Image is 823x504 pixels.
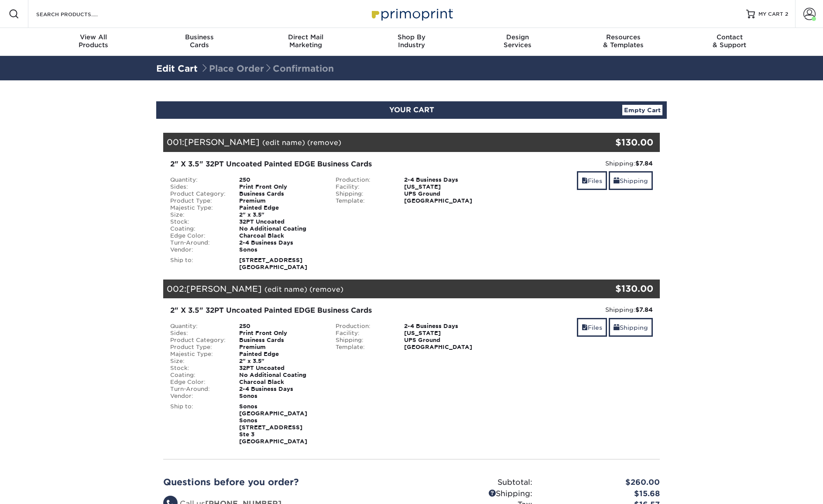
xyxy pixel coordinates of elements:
[164,257,233,271] div: Ship to:
[539,477,666,488] div: $260.00
[329,197,398,204] div: Template:
[163,477,405,487] h2: Questions before you order?
[164,351,233,358] div: Majestic Type:
[233,246,329,253] div: Sonos
[233,379,329,386] div: Charcoal Black
[233,232,329,239] div: Charcoal Black
[233,337,329,344] div: Business Cards
[609,318,653,337] a: Shipping
[233,365,329,372] div: 32PT Uncoated
[164,358,233,365] div: Size:
[253,33,359,49] div: Marketing
[398,183,494,190] div: [US_STATE]
[398,344,494,351] div: [GEOGRAPHIC_DATA]
[577,171,607,190] a: Files
[156,63,198,74] a: Edit Cart
[41,33,147,41] span: View All
[329,176,398,183] div: Production:
[164,372,233,379] div: Coating:
[398,323,494,330] div: 2-4 Business Days
[164,204,233,211] div: Majestic Type:
[398,197,494,204] div: [GEOGRAPHIC_DATA]
[582,177,588,184] span: files
[501,159,653,168] div: Shipping:
[501,305,653,314] div: Shipping:
[164,239,233,246] div: Turn-Around:
[570,33,676,49] div: & Templates
[359,33,465,41] span: Shop By
[622,105,662,115] a: Empty Cart
[676,28,782,56] a: Contact& Support
[164,211,233,218] div: Size:
[164,246,233,253] div: Vendor:
[329,337,398,344] div: Shipping:
[329,323,398,330] div: Production:
[233,176,329,183] div: 250
[164,365,233,372] div: Stock:
[411,477,539,488] div: Subtotal:
[164,393,233,400] div: Vendor:
[164,183,233,190] div: Sides:
[329,183,398,190] div: Facility:
[398,337,494,344] div: UPS Ground
[614,177,620,184] span: shipping
[398,330,494,337] div: [US_STATE]
[164,330,233,337] div: Sides:
[464,33,570,41] span: Design
[233,225,329,232] div: No Additional Coating
[577,136,653,149] div: $130.00
[233,323,329,330] div: 250
[307,138,341,147] a: (remove)
[164,232,233,239] div: Edge Color:
[398,176,494,183] div: 2-4 Business Days
[170,159,487,169] div: 2" X 3.5" 32PT Uncoated Painted EDGE Business Cards
[539,488,666,500] div: $15.68
[147,33,253,49] div: Cards
[359,28,465,56] a: Shop ByIndustry
[577,282,653,295] div: $130.00
[359,33,465,49] div: Industry
[368,4,455,23] img: Primoprint
[582,324,588,331] span: files
[164,176,233,183] div: Quantity:
[676,33,782,49] div: & Support
[464,28,570,56] a: DesignServices
[758,10,783,18] span: MY CART
[163,133,577,152] div: 001:
[239,403,307,445] strong: Sonos [GEOGRAPHIC_DATA] Sonos [STREET_ADDRESS] Ste 3 [GEOGRAPHIC_DATA]
[233,344,329,351] div: Premium
[233,330,329,337] div: Print Front Only
[329,330,398,337] div: Facility:
[170,305,487,316] div: 2" X 3.5" 32PT Uncoated Painted EDGE Business Cards
[164,344,233,351] div: Product Type:
[570,33,676,41] span: Resources
[233,372,329,379] div: No Additional Coating
[398,190,494,197] div: UPS Ground
[35,9,120,19] input: SEARCH PRODUCTS.....
[614,324,620,331] span: shipping
[635,306,653,313] strong: $7.84
[41,33,147,49] div: Products
[233,351,329,358] div: Painted Edge
[233,358,329,365] div: 2" x 3.5"
[785,11,788,17] span: 2
[164,197,233,204] div: Product Type:
[233,211,329,218] div: 2" x 3.5"
[200,63,334,74] span: Place Order Confirmation
[389,106,434,114] span: YOUR CART
[233,197,329,204] div: Premium
[464,33,570,49] div: Services
[233,239,329,246] div: 2-4 Business Days
[570,28,676,56] a: Resources& Templates
[164,218,233,225] div: Stock:
[164,403,233,445] div: Ship to:
[233,386,329,393] div: 2-4 Business Days
[164,190,233,197] div: Product Category:
[329,344,398,351] div: Template:
[164,337,233,344] div: Product Category:
[164,386,233,393] div: Turn-Around:
[411,488,539,500] div: Shipping:
[233,218,329,225] div: 32PT Uncoated
[676,33,782,41] span: Contact
[635,160,653,167] strong: $7.84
